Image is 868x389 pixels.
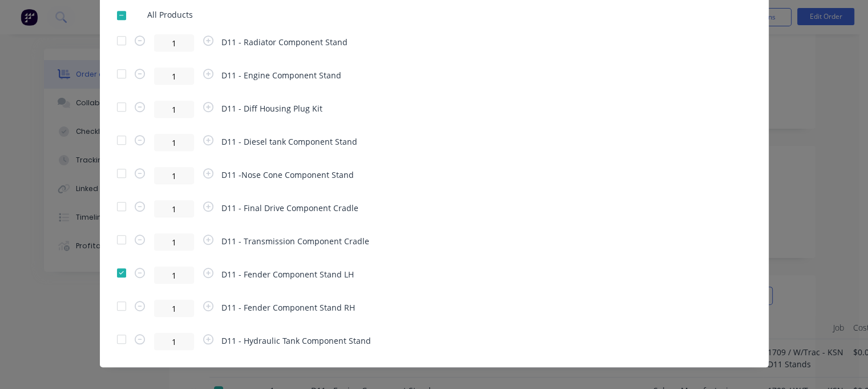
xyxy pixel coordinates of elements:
span: D11 - Transmission Component Cradle [221,235,369,247]
span: D11 - Engine Component Stand [221,69,341,81]
span: All Products [147,9,200,21]
span: D11 - Diesel tank Component Stand [221,136,357,148]
span: D11 - Fender Component Stand RH [221,301,355,313]
span: D11 - Final Drive Component Cradle [221,202,358,214]
span: D11 - Diff Housing Plug Kit [221,102,322,114]
span: D11 - Radiator Component Stand [221,36,348,48]
span: D11 - Hydraulic Tank Component Stand [221,335,371,347]
span: D11 - Fender Component Stand LH [221,268,354,280]
span: D11 -Nose Cone Component Stand [221,169,354,181]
